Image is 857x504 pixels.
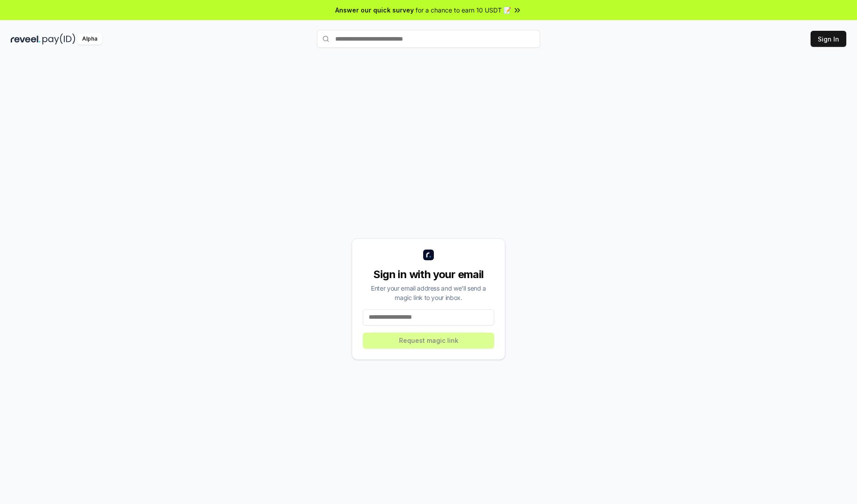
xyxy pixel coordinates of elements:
button: Sign In [811,31,846,47]
span: for a chance to earn 10 USDT 📝 [416,5,511,15]
img: pay_id [42,33,75,45]
img: reveel_dark [11,33,41,45]
img: logo_small [423,250,434,260]
span: Answer our quick survey [335,5,414,15]
div: Sign in with your email [363,267,494,282]
div: Alpha [77,33,102,45]
div: Enter your email address and we’ll send a magic link to your inbox. [363,283,494,302]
